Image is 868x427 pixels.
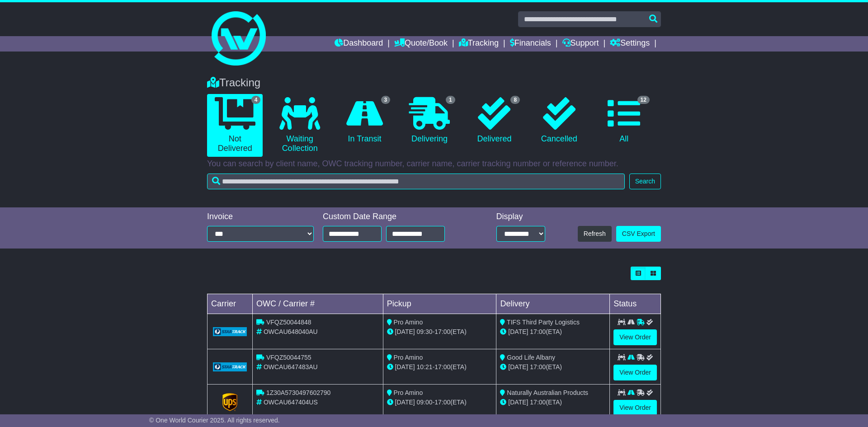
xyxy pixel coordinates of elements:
[335,36,383,52] a: Dashboard
[395,363,415,371] span: [DATE]
[417,399,433,406] span: 09:00
[401,94,457,147] a: 1 Delivering
[253,294,383,314] td: OWC / Carrier #
[562,36,599,52] a: Support
[387,362,493,372] div: - (ETA)
[203,76,665,89] div: Tracking
[613,365,657,380] a: View Order
[266,389,330,396] span: 1Z30A5730497602790
[434,399,450,406] span: 17:00
[613,400,657,416] a: View Order
[496,294,610,314] td: Delivery
[434,363,450,371] span: 17:00
[207,212,314,222] div: Invoice
[395,399,415,406] span: [DATE]
[496,212,545,222] div: Display
[323,212,468,222] div: Custom Date Range
[264,363,318,371] span: OWCAU647483AU
[387,398,493,407] div: - (ETA)
[613,329,657,345] a: View Order
[417,328,433,335] span: 09:30
[459,36,499,52] a: Tracking
[500,362,606,372] div: (ETA)
[500,398,606,407] div: (ETA)
[395,328,415,335] span: [DATE]
[266,319,311,326] span: VFQZ50044848
[213,362,247,371] img: GetCarrierServiceLogo
[467,94,522,147] a: 8 Delivered
[637,96,650,104] span: 12
[508,328,528,335] span: [DATE]
[530,363,546,371] span: 17:00
[207,159,661,169] p: You can search by client name, OWC tracking number, carrier name, carrier tracking number or refe...
[508,363,528,371] span: [DATE]
[213,327,247,336] img: GetCarrierServiceLogo
[434,328,450,335] span: 17:00
[417,363,433,371] span: 10:21
[616,226,661,242] a: CSV Export
[272,94,327,157] a: Waiting Collection
[394,354,423,361] span: Pro Amino
[507,389,588,396] span: Naturally Australian Products
[394,319,423,326] span: Pro Amino
[508,399,528,406] span: [DATE]
[222,393,238,411] img: GetCarrierServiceLogo
[251,96,261,104] span: 4
[207,94,263,157] a: 4 Not Delivered
[381,96,391,104] span: 3
[394,389,423,396] span: Pro Amino
[507,354,555,361] span: Good Life Albany
[530,399,546,406] span: 17:00
[530,328,546,335] span: 17:00
[531,94,587,147] a: Cancelled
[208,294,253,314] td: Carrier
[394,36,448,52] a: Quote/Book
[387,327,493,337] div: - (ETA)
[446,96,455,104] span: 1
[610,294,661,314] td: Status
[264,328,318,335] span: OWCAU648040AU
[578,226,612,242] button: Refresh
[500,327,606,337] div: (ETA)
[266,354,311,361] span: VFQZ50044755
[510,96,520,104] span: 8
[507,319,580,326] span: TIFS Third Party Logistics
[264,399,318,406] span: OWCAU647404US
[510,36,551,52] a: Financials
[383,294,496,314] td: Pickup
[629,174,661,189] button: Search
[596,94,652,147] a: 12 All
[337,94,392,147] a: 3 In Transit
[149,417,280,424] span: © One World Courier 2025. All rights reserved.
[610,36,650,52] a: Settings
